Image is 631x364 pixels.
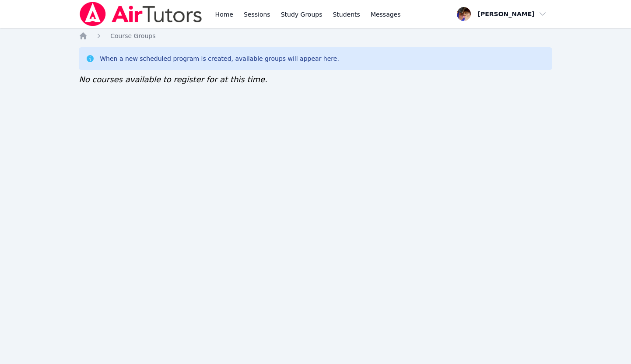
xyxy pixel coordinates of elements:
span: Messages [371,10,401,19]
span: No courses available to register for at this time. [79,75,267,84]
nav: Breadcrumb [79,31,552,40]
span: Course Groups [110,32,155,39]
div: When a new scheduled program is created, available groups will appear here. [100,54,339,63]
img: Air Tutors [79,2,203,26]
a: Course Groups [110,31,155,40]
